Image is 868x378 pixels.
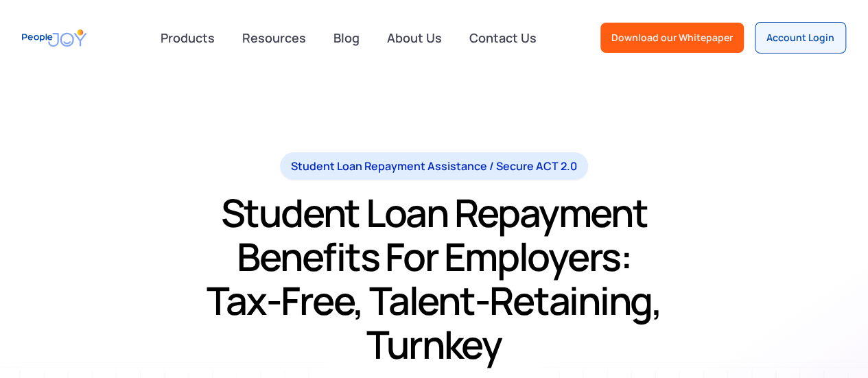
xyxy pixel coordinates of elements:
[22,23,86,54] a: home
[291,158,577,174] div: Student Loan Repayment Assistance / Secure ACT 2.0
[152,24,223,51] div: Products
[325,23,368,53] a: Blog
[755,22,846,54] a: Account Login
[766,31,834,45] div: Account Login
[600,23,744,53] a: Download our Whitepaper
[234,23,314,53] a: Resources
[379,23,450,53] a: About Us
[611,31,733,45] div: Download our Whitepaper
[461,23,545,53] a: Contact Us
[200,191,668,366] h1: Student Loan Repayment Benefits for Employers: Tax-Free, Talent-Retaining, Turnkey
